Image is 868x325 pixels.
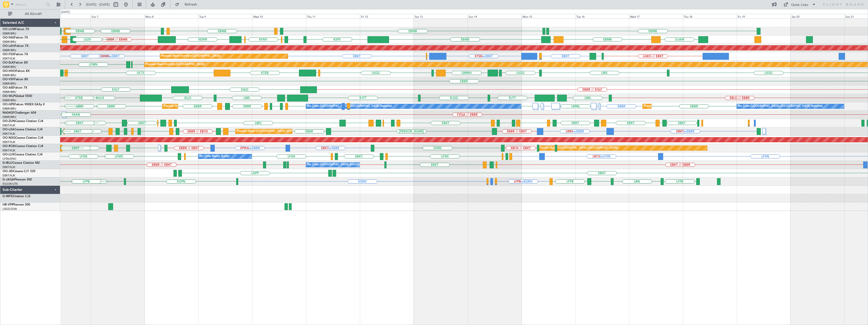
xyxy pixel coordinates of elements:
span: G-JAGA [3,178,14,181]
a: EBBR/BRU [3,65,16,69]
a: EBKT/KJK [3,174,15,177]
div: Wed 17 [629,14,683,18]
a: D-IMFECitation CJ2 [3,195,30,198]
a: EBKT/KJK [3,124,15,127]
a: OO-FSXFalcon 7X [3,53,28,56]
a: EBKT/KJK [3,132,15,136]
div: No Crew [GEOGRAPHIC_DATA] ([GEOGRAPHIC_DATA] National) [307,103,392,110]
span: OO-HHO [3,70,16,73]
a: EGGW/LTN [3,182,18,186]
div: Planned Maint Kortrijk-[GEOGRAPHIC_DATA] [146,61,205,68]
a: EBBR/BRU [3,107,16,111]
span: OO-NSG [3,136,15,139]
a: N604GFChallenger 604 [3,111,36,114]
a: OO-VSFFalcon 8X [3,78,28,81]
span: OO-LXA [3,128,14,131]
a: D-IBLUCessna Citation M2 [3,161,40,165]
a: EBBR/BRU [3,98,16,102]
span: OO-WLP [3,95,15,98]
a: LSGG/GVA [3,207,17,211]
span: D-IBLU [3,161,12,165]
a: OO-LUMFalcon 7X [3,28,29,31]
a: OO-JIDCessna CJ1 525 [3,170,35,173]
a: OO-NSGCessna Citation CJ4 [3,136,43,139]
div: [DATE] [61,10,70,14]
div: Planned Maint [GEOGRAPHIC_DATA] ([GEOGRAPHIC_DATA] National) [237,128,328,135]
a: OO-GPEFalcon 900EX EASy II [3,103,45,106]
div: Sun 7 [91,14,144,18]
div: Fri 12 [360,14,414,18]
a: OO-AIEFalcon 7X [3,86,27,89]
div: Fri 19 [737,14,791,18]
span: [DATE] - [DATE] [86,2,110,7]
div: No Crew Nancy (Essey) [200,153,230,160]
div: Wed 10 [252,14,306,18]
div: Mon 15 [522,14,575,18]
span: OO-ELK [3,61,14,64]
div: Sat 6 [37,14,91,18]
a: OO-LXACessna Citation CJ4 [3,128,42,131]
span: All Aircraft [13,12,53,16]
div: Thu 11 [306,14,360,18]
span: OO-ZUN [3,120,15,123]
a: HB-VPIPhenom 300 [3,203,30,206]
div: Thu 18 [683,14,737,18]
a: OO-WLPGlobal 5500 [3,95,32,98]
div: Tue 9 [198,14,252,18]
div: Sun 14 [468,14,522,18]
span: OO-FSX [3,53,14,56]
span: OO-LUX [3,153,14,156]
span: D-IMFE [3,195,13,198]
a: LFSN/ENC [3,157,16,161]
input: Airport [15,1,45,8]
a: OO-ELKFalcon 8X [3,61,28,64]
a: EBBR/BRU [3,48,16,52]
div: Planned Maint [GEOGRAPHIC_DATA] ([GEOGRAPHIC_DATA]) [538,144,618,152]
a: EBKT/KJK [3,140,15,144]
a: OO-FAEFalcon 7X [3,36,28,39]
div: Tue 16 [575,14,629,18]
a: EBBR/BRU [3,82,16,86]
div: Planned Maint [GEOGRAPHIC_DATA] ([GEOGRAPHIC_DATA] National) [164,103,255,110]
a: EBBR/BRU [3,32,16,35]
a: OO-HHOFalcon 8X [3,70,30,73]
span: OO-JID [3,170,13,173]
a: OO-LUXCessna Citation CJ4 [3,153,42,156]
span: HB-VPI [3,203,12,206]
div: No Crew [GEOGRAPHIC_DATA] ([GEOGRAPHIC_DATA] National) [738,103,823,110]
span: OO-VSF [3,78,14,81]
div: Planned Maint Kortrijk-[GEOGRAPHIC_DATA] [161,52,220,60]
a: OO-ROKCessna Citation CJ4 [3,145,43,148]
a: EBBR/BRU [3,73,16,77]
div: Sat 13 [414,14,468,18]
span: OO-FAE [3,36,14,39]
span: OO-ROK [3,145,15,148]
a: EBBR/BRU [3,40,16,44]
div: Planned Maint [GEOGRAPHIC_DATA] ([GEOGRAPHIC_DATA] National) [644,103,735,110]
a: EBBR/BRU [3,90,16,94]
div: Quick Links [791,3,808,8]
a: EBBR/BRU [3,115,16,119]
a: EBKT/KJK [3,165,15,169]
span: OO-AIE [3,86,13,89]
a: EBKT/KJK [3,57,15,60]
span: N604GF [3,111,14,114]
button: All Aircraft [6,10,55,18]
a: G-JAGAPhenom 300 [3,178,32,181]
span: OO-LAH [3,45,15,48]
div: No Crew [GEOGRAPHIC_DATA] ([GEOGRAPHIC_DATA] National) [307,161,392,169]
div: Sat 20 [791,14,844,18]
button: Quick Links [781,1,818,9]
span: OO-LUM [3,28,15,31]
a: OO-ZUNCessna Citation CJ4 [3,120,43,123]
button: Refresh [173,1,203,9]
a: EBKT/KJK [3,149,15,152]
a: OO-LAHFalcon 7X [3,45,29,48]
span: OO-GPE [3,103,14,106]
div: Mon 8 [144,14,198,18]
span: Refresh [180,3,202,6]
